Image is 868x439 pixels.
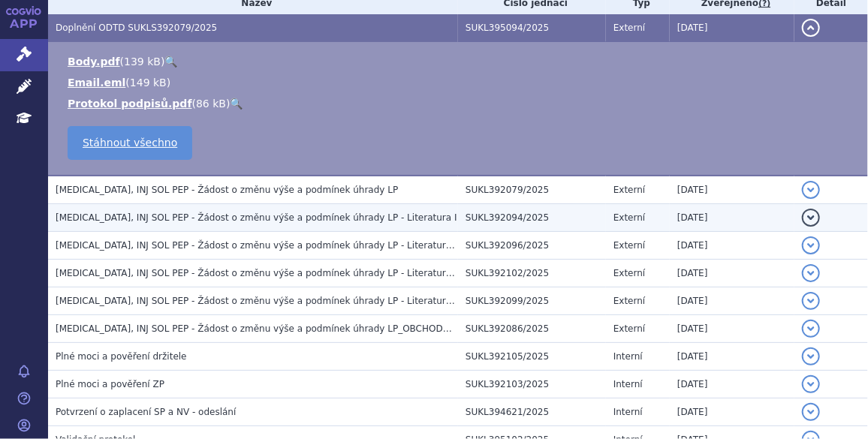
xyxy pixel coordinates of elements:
button: detail [802,181,820,199]
a: 🔍 [164,56,177,68]
span: Externí [613,296,645,306]
span: Externí [613,268,645,278]
span: 149 kB [130,77,167,89]
span: DUPIXENT, INJ SOL PEP - Žádost o změnu výše a podmínek úhrady LP - Literatura III [56,268,463,278]
a: Email.eml [68,77,125,89]
td: SUKL394621/2025 [458,398,606,426]
a: Stáhnout všechno [68,126,192,160]
td: SUKL392094/2025 [458,204,606,232]
span: Doplnění ODTD SUKLS392079/2025 [56,23,217,33]
li: ( ) [68,96,853,111]
td: SUKL392103/2025 [458,371,606,398]
span: Plné moci a pověření držitele [56,351,187,362]
span: Interní [613,351,643,362]
span: Externí [613,323,645,334]
span: Plné moci a pověření ZP [56,379,164,389]
a: Protokol podpisů.pdf [68,98,192,110]
td: SUKL392096/2025 [458,232,606,260]
button: detail [802,236,820,254]
td: [DATE] [670,14,794,42]
li: ( ) [68,75,853,90]
span: DUPIXENT, INJ SOL PEP - Žádost o změnu výše a podmínek úhrady LP - Literatura II [56,240,460,251]
button: detail [802,264,820,282]
button: detail [802,347,820,365]
a: Body.pdf [68,56,120,68]
button: detail [802,209,820,227]
td: SUKL392102/2025 [458,260,606,287]
li: ( ) [68,54,853,69]
span: Interní [613,407,643,417]
span: Externí [613,240,645,251]
td: [DATE] [670,371,794,398]
span: DUPIXENT, INJ SOL PEP - Žádost o změnu výše a podmínek úhrady LP - Literatura I [56,212,457,223]
span: Externí [613,185,645,195]
td: SUKL392099/2025 [458,287,606,315]
td: [DATE] [670,398,794,426]
td: [DATE] [670,315,794,343]
button: detail [802,19,820,37]
td: SUKL392086/2025 [458,315,606,343]
span: DUPIXENT, INJ SOL PEP - Žádost o změnu výše a podmínek úhrady LP [56,185,398,195]
td: [DATE] [670,343,794,371]
button: detail [802,292,820,310]
span: Potvrzení o zaplacení SP a NV - odeslání [56,407,236,417]
a: 🔍 [230,98,243,110]
span: Externí [613,212,645,223]
span: DUPIXENT, INJ SOL PEP - Žádost o změnu výše a podmínek úhrady LP - Literatura IV [56,296,463,306]
button: detail [802,403,820,421]
span: Externí [613,23,645,33]
td: SUKL392105/2025 [458,343,606,371]
td: [DATE] [670,176,794,204]
button: detail [802,320,820,338]
span: Interní [613,379,643,389]
span: DUPIXENT, INJ SOL PEP - Žádost o změnu výše a podmínek úhrady LP_OBCHODNÍ TAJEMSTVÍ [56,323,502,334]
td: SUKL392079/2025 [458,176,606,204]
td: SUKL395094/2025 [458,14,606,42]
span: 139 kB [124,56,161,68]
td: [DATE] [670,260,794,287]
button: detail [802,375,820,393]
td: [DATE] [670,204,794,232]
td: [DATE] [670,287,794,315]
span: 86 kB [196,98,226,110]
td: [DATE] [670,232,794,260]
